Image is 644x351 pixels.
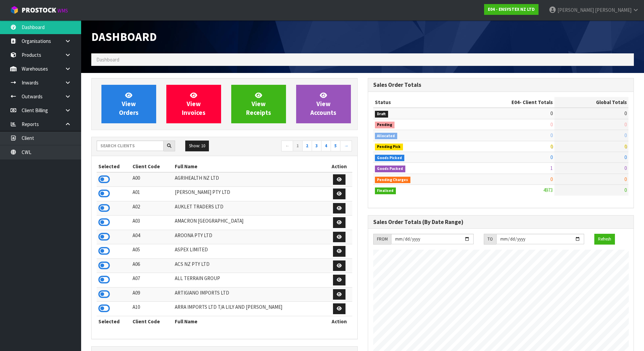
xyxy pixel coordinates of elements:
[624,110,627,117] span: 0
[511,99,520,105] span: E04
[97,161,131,172] th: Selected
[173,287,326,302] td: ARTIGIANO IMPORTS LTD
[375,144,403,150] span: Pending Pick
[173,273,326,287] td: ALL TERRAIN GROUP
[484,234,496,245] div: TO
[173,230,326,244] td: AROONA PTY LTD
[310,91,336,117] span: View Accounts
[373,97,458,108] th: Status
[131,258,173,273] td: A06
[624,154,627,160] span: 0
[375,177,411,183] span: Pending Charges
[321,141,331,151] a: 4
[173,316,326,327] th: Full Name
[484,4,539,15] a: E04 - ENSYSTEX NZ LTD
[230,141,352,152] nav: Page navigation
[375,122,395,128] span: Pending
[173,244,326,259] td: ASPEX LIMITED
[554,97,628,108] th: Global Totals
[246,91,271,117] span: View Receipts
[373,82,629,88] h3: Sales Order Totals
[312,141,321,151] a: 3
[340,141,352,151] a: →
[543,187,553,193] span: 4973
[375,111,388,118] span: Draft
[624,187,627,193] span: 0
[293,141,303,151] a: 1
[57,7,68,14] small: WMS
[624,176,627,182] span: 0
[131,161,173,172] th: Client Code
[550,143,553,150] span: 0
[624,121,627,128] span: 0
[131,172,173,187] td: A00
[375,187,396,194] span: Finalised
[173,161,326,172] th: Full Name
[550,110,553,117] span: 0
[96,56,119,63] span: Dashboard
[331,141,340,151] a: 5
[302,141,312,151] a: 2
[131,187,173,201] td: A01
[550,176,553,182] span: 0
[97,141,164,151] input: Search clients
[557,7,594,13] span: [PERSON_NAME]
[624,165,627,171] span: 0
[10,6,19,14] img: cube-alt.png
[131,302,173,316] td: A10
[173,216,326,230] td: AMACRON [GEOGRAPHIC_DATA]
[458,97,554,108] th: - Client Totals
[624,143,627,150] span: 0
[91,29,157,44] span: Dashboard
[550,121,553,128] span: 0
[166,85,221,123] a: ViewInvoices
[296,85,351,123] a: ViewAccounts
[185,141,209,151] button: Show: 10
[327,161,352,172] th: Action
[119,91,139,117] span: View Orders
[131,201,173,216] td: A02
[131,273,173,287] td: A07
[624,132,627,139] span: 0
[281,141,293,151] a: ←
[131,230,173,244] td: A04
[131,244,173,259] td: A05
[131,216,173,230] td: A03
[373,219,629,225] h3: Sales Order Totals (By Date Range)
[595,7,631,13] span: [PERSON_NAME]
[373,234,391,245] div: FROM
[22,6,56,15] span: ProStock
[488,6,535,12] strong: E04 - ENSYSTEX NZ LTD
[131,316,173,327] th: Client Code
[327,316,352,327] th: Action
[101,85,156,123] a: ViewOrders
[375,166,406,172] span: Goods Packed
[550,132,553,139] span: 0
[173,187,326,201] td: [PERSON_NAME] PTY LTD
[550,165,553,171] span: 1
[97,316,131,327] th: Selected
[173,172,326,187] td: AGRIHEALTH NZ LTD
[173,201,326,216] td: AUKLET TRADERS LTD
[594,234,615,245] button: Refresh
[231,85,286,123] a: ViewReceipts
[173,258,326,273] td: ACS NZ PTY LTD
[182,91,206,117] span: View Invoices
[173,302,326,316] td: ARRA IMPORTS LTD T/A LILY AND [PERSON_NAME]
[375,155,405,161] span: Goods Picked
[550,154,553,160] span: 0
[375,133,398,140] span: Allocated
[131,287,173,302] td: A09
